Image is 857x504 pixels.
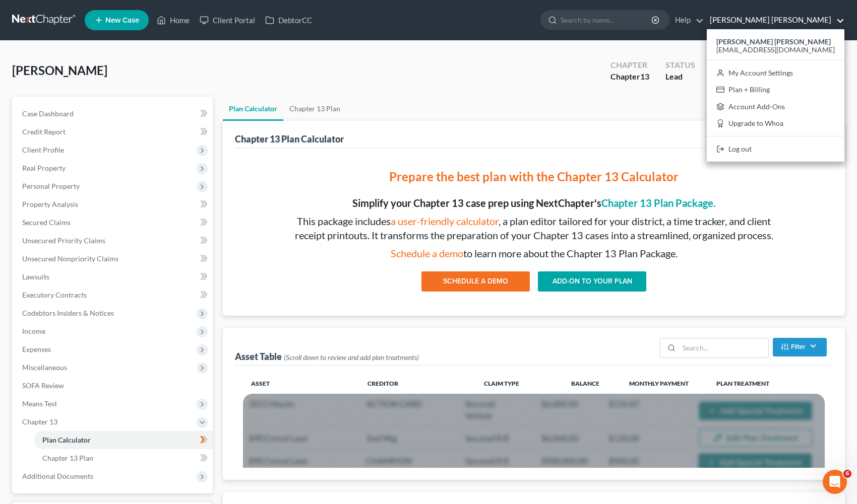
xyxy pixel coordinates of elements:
p: This package includes , a plan editor tailored for your district, a time tracker, and client rece... [290,214,778,243]
a: a user-friendly calculator [391,215,499,227]
a: Chapter 13 Plan Package. [601,197,716,209]
a: Plan Calculator [34,431,213,449]
a: Home [152,11,195,29]
p: to learn more about the Chapter 13 Plan Package. [290,246,778,261]
button: Filter [773,338,827,356]
a: Upgrade to Whoa [707,115,844,132]
a: DebtorCC [260,11,317,29]
span: New Case [105,17,139,24]
span: SOFA Review [22,381,64,390]
span: Codebtors Insiders & Notices [22,309,114,317]
span: Unsecured Priority Claims [22,236,105,245]
button: SCHEDULE A DEMO [421,271,530,292]
th: Plan Treatment [708,374,825,394]
div: [PERSON_NAME] [PERSON_NAME] [707,29,844,162]
span: Credit Report [22,127,66,136]
span: Expenses [22,345,51,353]
a: Property Analysis [14,195,213,213]
span: Property Analysis [22,200,78,208]
div: Chapter [610,71,649,83]
a: Plan + Billing [707,81,844,98]
p: Simplify your Chapter 13 case prep using NextChapter's [290,196,778,210]
input: Search by name... [561,11,653,29]
a: Chapter 13 Plan [34,449,213,467]
div: Status [665,59,695,71]
span: [PERSON_NAME] [12,63,107,78]
span: Chapter 13 [22,417,57,426]
span: [EMAIL_ADDRESS][DOMAIN_NAME] [716,45,835,54]
span: Additional Documents [22,472,93,480]
a: Log out [707,140,844,158]
th: Asset [243,374,359,394]
span: Unsecured Nonpriority Claims [22,254,118,263]
span: Lawsuits [22,272,49,281]
th: Monthly Payment [621,374,708,394]
a: Chapter 13 Plan [283,97,346,121]
a: Plan Calculator [223,97,283,121]
a: Account Add-Ons [707,98,844,115]
a: Schedule a demo [391,247,463,259]
span: Income [22,327,45,335]
strong: [PERSON_NAME] [PERSON_NAME] [716,37,831,46]
a: Secured Claims [14,213,213,232]
a: Case Dashboard [14,105,213,123]
a: Client Portal [195,11,260,29]
span: Secured Claims [22,218,71,227]
a: Lawsuits [14,268,213,286]
span: Plan Calculator [42,436,91,444]
div: Asset Table [235,350,419,363]
span: Means Test [22,399,57,408]
span: Personal Property [22,182,80,190]
input: Search... [679,338,768,357]
span: 6 [843,470,851,478]
span: (Scroll down to review and add plan treatments) [284,353,419,362]
span: Real Property [22,164,66,172]
a: Credit Report [14,123,213,141]
a: [PERSON_NAME] [PERSON_NAME] [705,11,844,29]
iframe: Intercom live chat [823,470,847,494]
a: SOFA Review [14,377,213,395]
span: Executory Contracts [22,291,87,299]
p: Prepare the best plan with the Chapter 13 Calculator [290,168,778,185]
span: Chapter 13 Plan [42,454,93,462]
a: Unsecured Nonpriority Claims [14,250,213,268]
span: Miscellaneous [22,363,67,372]
span: Case Dashboard [22,109,74,118]
div: Lead [665,71,695,83]
a: My Account Settings [707,64,844,82]
a: Help [670,11,704,29]
a: Unsecured Priority Claims [14,232,213,250]
th: Balance [563,374,621,394]
th: Claim Type [476,374,563,394]
a: Executory Contracts [14,286,213,304]
a: ADD-ON TO YOUR PLAN [538,271,646,292]
div: Chapter [610,59,649,71]
span: Client Profile [22,146,64,154]
div: Chapter 13 Plan Calculator [235,133,344,145]
th: Creditor [359,374,476,394]
span: 13 [640,71,649,81]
